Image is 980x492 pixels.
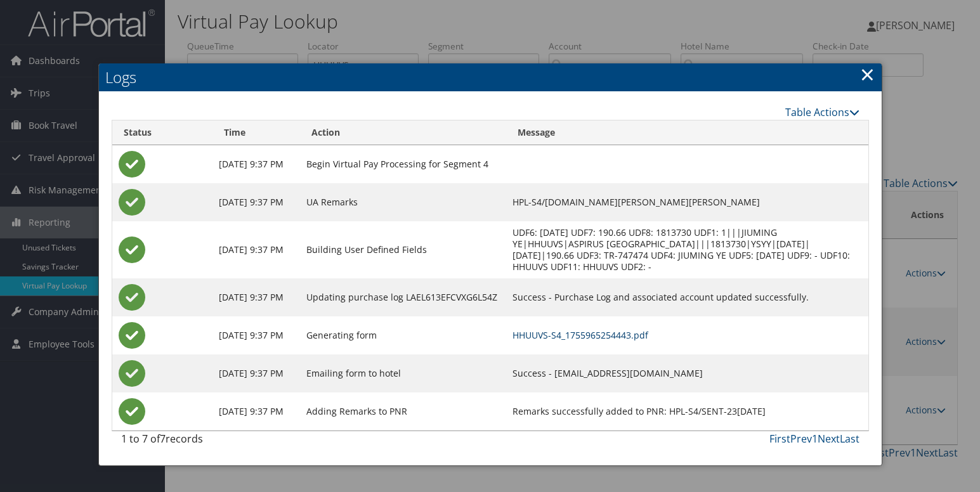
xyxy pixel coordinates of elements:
[506,221,868,278] td: UDF6: [DATE] UDF7: 190.66 UDF8: 1813730 UDF1: 1|||JIUMING YE|HHUUVS|ASPIRUS [GEOGRAPHIC_DATA]|||1...
[300,183,506,221] td: UA Remarks
[840,432,859,446] a: Last
[513,329,648,341] a: HHUUVS-S4_1755965254443.pdf
[769,432,790,446] a: First
[212,183,301,221] td: [DATE] 9:37 PM
[300,145,506,183] td: Begin Virtual Pay Processing for Segment 4
[790,432,812,446] a: Prev
[212,316,301,354] td: [DATE] 9:37 PM
[812,432,818,446] a: 1
[212,120,301,145] th: Time: activate to sort column ascending
[506,120,868,145] th: Message: activate to sort column ascending
[212,392,301,430] td: [DATE] 9:37 PM
[300,221,506,278] td: Building User Defined Fields
[506,278,868,316] td: Success - Purchase Log and associated account updated successfully.
[212,354,301,392] td: [DATE] 9:37 PM
[300,354,506,392] td: Emailing form to hotel
[300,120,506,145] th: Action: activate to sort column ascending
[506,392,868,430] td: Remarks successfully added to PNR: HPL-S4/SENT-23[DATE]
[818,432,840,446] a: Next
[212,221,301,278] td: [DATE] 9:37 PM
[99,63,882,91] h2: Logs
[300,278,506,316] td: Updating purchase log LAEL613EFCVXG6L54Z
[506,183,868,221] td: HPL-S4/[DOMAIN_NAME][PERSON_NAME][PERSON_NAME]
[212,278,301,316] td: [DATE] 9:37 PM
[112,120,212,145] th: Status: activate to sort column ascending
[785,105,859,119] a: Table Actions
[160,432,166,446] span: 7
[121,431,292,453] div: 1 to 7 of records
[300,392,506,430] td: Adding Remarks to PNR
[212,145,301,183] td: [DATE] 9:37 PM
[860,61,875,87] a: Close
[506,354,868,392] td: Success - [EMAIL_ADDRESS][DOMAIN_NAME]
[300,316,506,354] td: Generating form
